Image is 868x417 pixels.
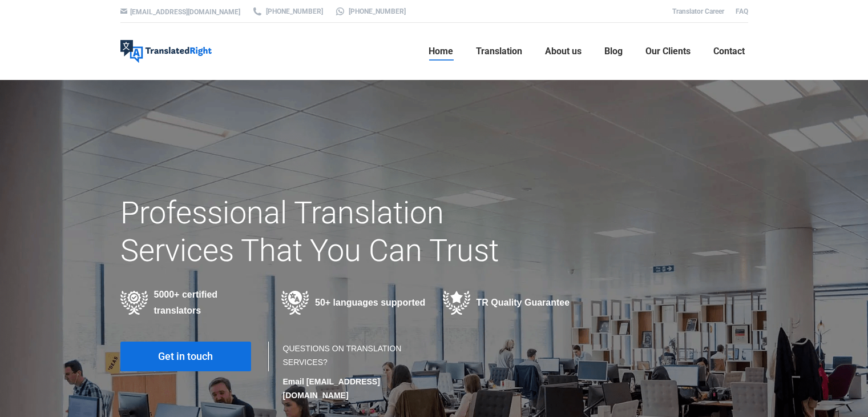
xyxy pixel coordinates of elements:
span: Translation [476,46,522,57]
h1: Professional Translation Services That You Can Trust [120,194,533,270]
a: [PHONE_NUMBER] [252,6,323,17]
strong: Email [EMAIL_ADDRESS][DOMAIN_NAME] [283,377,380,400]
img: Professional Certified Translators providing translation services in various industries in 50+ la... [120,291,148,315]
span: Blog [604,46,623,57]
a: FAQ [736,7,748,15]
img: Translated Right [120,40,212,63]
a: Get in touch [120,342,251,371]
div: QUESTIONS ON TRANSLATION SERVICES? [283,342,423,402]
a: Our Clients [642,33,694,70]
span: About us [545,46,582,57]
a: Translation [473,33,526,70]
div: 50+ languages supported [281,291,426,315]
a: About us [542,33,585,70]
a: Home [425,33,457,70]
span: Our Clients [645,46,691,57]
a: Translator Career [672,7,724,15]
div: 5000+ certified translators [120,287,265,319]
a: Blog [601,33,626,70]
span: Home [429,46,453,57]
div: TR Quality Guarantee [443,291,587,315]
span: Contact [713,46,745,57]
span: Get in touch [158,351,213,362]
a: Contact [710,33,748,70]
a: [PHONE_NUMBER] [334,6,406,17]
a: [EMAIL_ADDRESS][DOMAIN_NAME] [130,8,240,16]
